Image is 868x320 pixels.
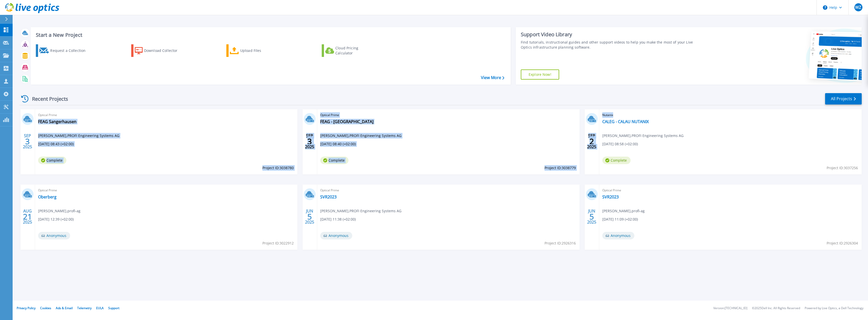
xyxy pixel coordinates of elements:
[521,69,559,80] a: Explore Now!
[335,46,376,56] div: Cloud Pricing Calculator
[587,207,596,226] div: JUN 2025
[23,207,32,226] div: AUG 2025
[602,157,631,164] span: Complete
[307,215,312,219] span: 5
[827,165,858,171] span: Project ID: 3037256
[320,141,356,147] span: [DATE] 08:40 (+02:00)
[38,188,294,193] span: Optical Prime
[38,208,80,214] span: [PERSON_NAME] , profi-ag
[25,139,30,144] span: 3
[320,217,356,222] span: [DATE] 11:38 (+02:00)
[602,119,649,124] a: CALEG - CALAU NUTANIX
[545,240,576,246] span: Project ID: 2926316
[17,306,36,310] a: Privacy Policy
[320,119,373,124] a: FEAG - [GEOGRAPHIC_DATA]
[602,217,638,222] span: [DATE] 11:09 (+02:00)
[23,215,32,219] span: 21
[77,306,92,310] a: Telemetry
[38,119,76,124] a: FEAG Sangerhausen
[602,232,634,239] span: Anonymous
[305,207,314,226] div: JUN 2025
[307,139,312,144] span: 3
[240,46,281,56] div: Upload Files
[545,165,576,171] span: Project ID: 3038779
[320,112,577,118] span: Optical Prime
[752,307,800,310] li: © 2025 Dell Inc. All Rights Reserved
[320,188,577,193] span: Optical Prime
[320,232,352,239] span: Anonymous
[305,132,314,151] div: SEP 2025
[56,306,73,310] a: Ads & Email
[805,307,863,310] li: Powered by Live Optics, a Dell Technology
[38,232,70,239] span: Anonymous
[855,5,861,9] span: WZ
[50,46,91,56] div: Request a Collection
[320,194,337,199] a: SVR2023
[587,132,596,151] div: SEP 2025
[521,40,701,50] div: Find tutorials, instructional guides and other support videos to help you make the most of your L...
[38,194,57,199] a: Oberberg
[713,307,747,310] li: Version: [TECHNICAL_ID]
[481,75,504,80] a: View More
[131,44,187,57] a: Download Collector
[262,240,294,246] span: Project ID: 3022912
[602,188,859,193] span: Optical Prime
[38,157,66,164] span: Complete
[262,165,294,171] span: Project ID: 3038780
[40,306,51,310] a: Cookies
[38,217,74,222] span: [DATE] 12:39 (+02:00)
[320,208,401,214] span: [PERSON_NAME] , PROFI Engineering Systems AG
[602,194,619,199] a: SVR2023
[96,306,104,310] a: EULA
[36,32,504,38] h3: Start a New Project
[602,141,638,147] span: [DATE] 08:58 (+02:00)
[23,132,32,151] div: SEP 2025
[38,141,74,147] span: [DATE] 08:43 (+02:00)
[38,133,119,138] span: [PERSON_NAME] , PROFI Engineering Systems AG
[589,139,594,144] span: 2
[602,112,859,118] span: Nutanix
[320,133,401,138] span: [PERSON_NAME] , PROFI Engineering Systems AG
[19,93,75,105] div: Recent Projects
[827,240,858,246] span: Project ID: 2926304
[602,208,645,214] span: [PERSON_NAME] , profi-ag
[108,306,119,310] a: Support
[36,44,92,57] a: Request a Collection
[144,46,184,56] div: Download Collector
[38,112,294,118] span: Optical Prime
[322,44,378,57] a: Cloud Pricing Calculator
[825,93,862,104] a: All Projects
[521,31,701,38] div: Support Video Library
[320,157,348,164] span: Complete
[602,133,684,138] span: [PERSON_NAME] , PROFI Engineering Systems AG
[589,215,594,219] span: 5
[226,44,283,57] a: Upload Files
